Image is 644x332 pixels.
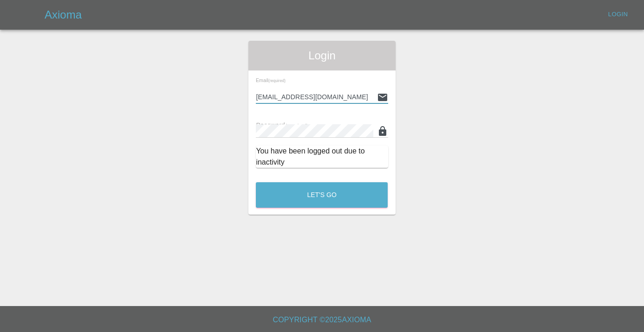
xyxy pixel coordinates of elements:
button: Let's Go [256,182,388,208]
div: You have been logged out due to inactivity [256,146,388,168]
span: Password [256,121,308,129]
span: Email [256,77,286,83]
span: Login [256,48,388,63]
small: (required) [285,123,308,128]
h6: Copyright © 2025 Axioma [7,313,637,326]
h5: Axioma [45,7,82,22]
a: Login [603,7,633,22]
small: (required) [268,79,286,83]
